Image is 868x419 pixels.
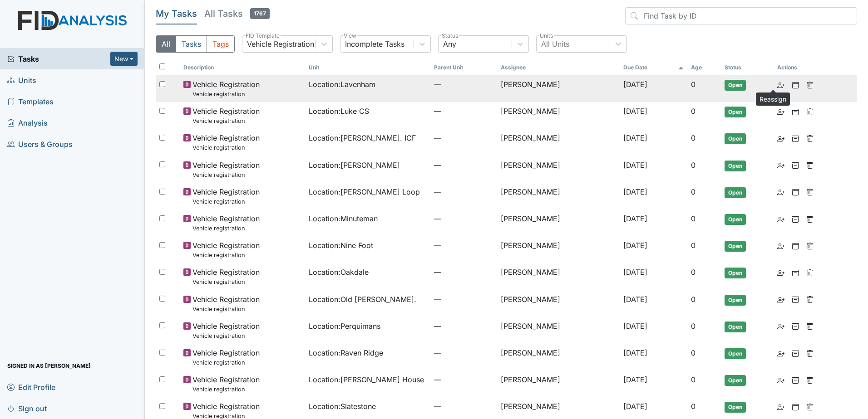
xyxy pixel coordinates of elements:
span: Location : Old [PERSON_NAME]. [309,294,416,305]
a: Archive [792,79,799,90]
span: [DATE] [623,268,647,277]
span: [DATE] [623,214,647,223]
span: — [434,132,493,143]
a: Archive [792,186,799,197]
a: Archive [792,401,799,412]
span: 0 [691,402,695,411]
a: Tasks [7,54,110,64]
span: Open [725,187,746,198]
input: Find Task by ID [625,7,857,24]
span: 0 [691,322,695,331]
span: Vehicle Registration Vehicle registration [192,294,260,313]
span: [DATE] [623,322,647,331]
span: [DATE] [623,80,647,89]
h5: My Tasks [156,7,197,20]
span: Edit Profile [7,380,55,394]
span: [DATE] [623,107,647,116]
span: Vehicle Registration Vehicle registration [192,240,260,259]
span: Open [725,375,746,386]
div: Incomplete Tasks [345,39,404,49]
span: Vehicle Registration Vehicle registration [192,267,260,286]
span: Location : Oakdale [309,267,369,278]
a: Delete [806,321,814,331]
span: Open [725,322,746,332]
td: [PERSON_NAME] [497,209,620,236]
td: [PERSON_NAME] [497,236,620,263]
button: All [156,35,176,53]
span: Vehicle Registration Vehicle registration [192,79,260,98]
span: Location : Raven Ridge [309,347,383,358]
span: — [434,267,493,278]
a: Archive [792,132,799,143]
span: 0 [691,375,695,384]
span: [DATE] [623,187,647,196]
span: Vehicle Registration Vehicle registration [192,347,260,367]
span: 0 [691,241,695,250]
span: — [434,106,493,117]
small: Vehicle registration [192,171,260,179]
span: — [434,294,493,305]
span: Vehicle Registration Vehicle registration [192,160,260,179]
a: Delete [806,160,814,171]
span: Open [725,402,746,413]
h5: All Tasks [204,7,270,20]
span: Location : [PERSON_NAME]. ICF [309,132,416,143]
a: Delete [806,213,814,224]
a: Archive [792,294,799,305]
span: 0 [691,295,695,304]
td: [PERSON_NAME] [497,370,620,397]
span: 0 [691,214,695,223]
a: Delete [806,347,814,358]
span: Location : Perquimans [309,321,380,331]
td: [PERSON_NAME] [497,263,620,290]
span: Vehicle Registration Vehicle registration [192,321,260,340]
a: Delete [806,79,814,90]
a: Archive [792,321,799,331]
div: Any [443,39,456,49]
a: Archive [792,347,799,358]
a: Archive [792,374,799,385]
small: Vehicle registration [192,117,260,125]
span: Sign out [7,401,47,415]
span: Open [725,295,746,306]
span: [DATE] [623,133,647,142]
a: Archive [792,106,799,117]
a: Delete [806,240,814,251]
small: Vehicle registration [192,385,260,394]
th: Toggle SortBy [620,60,687,75]
span: Signed in as [PERSON_NAME] [7,359,91,373]
span: 0 [691,80,695,89]
span: Templates [7,94,54,108]
button: Tags [207,35,235,53]
span: 1767 [250,8,270,19]
div: Type filter [156,35,235,53]
th: Actions [774,60,819,75]
a: Archive [792,267,799,278]
span: [DATE] [623,375,647,384]
span: Open [725,241,746,252]
a: Delete [806,132,814,143]
small: Vehicle registration [192,197,260,206]
span: [DATE] [623,402,647,411]
span: 0 [691,187,695,196]
td: [PERSON_NAME] [497,156,620,183]
a: Delete [806,186,814,197]
small: Vehicle registration [192,143,260,152]
td: [PERSON_NAME] [497,183,620,209]
small: Vehicle registration [192,251,260,259]
span: — [434,160,493,171]
span: Location : Luke CS [309,106,369,117]
div: Reassign [756,93,790,106]
span: Location : Nine Foot [309,240,373,251]
span: Open [725,348,746,359]
button: Tasks [176,35,207,53]
th: Toggle SortBy [430,60,497,75]
a: Delete [806,401,814,412]
small: Vehicle registration [192,305,260,313]
span: — [434,374,493,385]
td: [PERSON_NAME] [497,102,620,129]
th: Toggle SortBy [687,60,721,75]
td: [PERSON_NAME] [497,317,620,344]
a: Delete [806,106,814,117]
span: Vehicle Registration Vehicle registration [192,213,260,233]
